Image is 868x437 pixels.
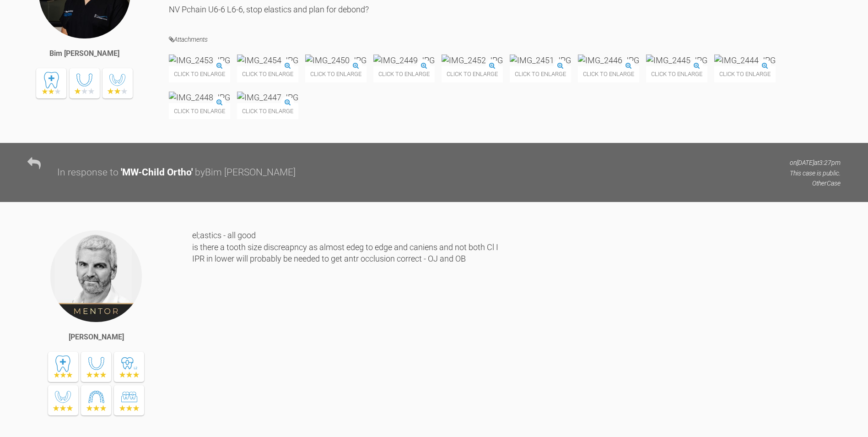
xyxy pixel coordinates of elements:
[510,55,571,66] img: IMG_2451.JPG
[578,55,639,66] img: IMG_2446.JPG
[442,55,503,66] img: IMG_2452.JPG
[305,66,367,82] span: Click to enlarge
[373,66,435,82] span: Click to enlarge
[121,165,193,180] div: ' MW-Child Ortho '
[169,34,841,45] h4: Attachments
[237,66,298,82] span: Click to enlarge
[57,165,119,180] div: In response to
[714,66,776,82] span: Click to enlarge
[305,55,367,66] img: IMG_2450.JPG
[49,229,143,323] img: Ross Hobson
[49,48,119,60] div: Bim [PERSON_NAME]
[169,66,230,82] span: Click to enlarge
[510,66,571,82] span: Click to enlarge
[195,165,296,180] div: by Bim [PERSON_NAME]
[169,55,230,66] img: IMG_2453.JPG
[237,103,298,119] span: Click to enlarge
[373,55,435,66] img: IMG_2449.JPG
[69,331,124,343] div: [PERSON_NAME]
[646,55,707,66] img: IMG_2445.JPG
[646,66,707,82] span: Click to enlarge
[790,178,841,188] p: Other Case
[237,92,298,103] img: IMG_2447.JPG
[714,55,776,66] img: IMG_2444.JPG
[169,92,230,103] img: IMG_2448.JPG
[169,103,230,119] span: Click to enlarge
[442,66,503,82] span: Click to enlarge
[790,158,841,168] p: on [DATE] at 3:27pm
[237,55,298,66] img: IMG_2454.JPG
[790,168,841,178] p: This case is public.
[578,66,639,82] span: Click to enlarge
